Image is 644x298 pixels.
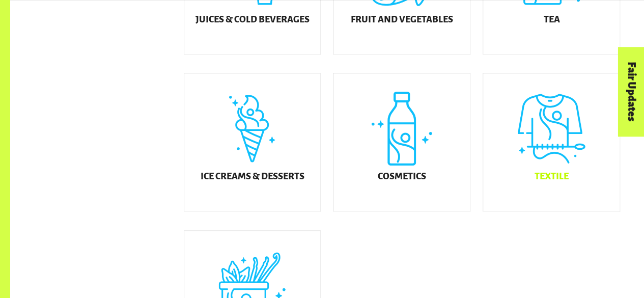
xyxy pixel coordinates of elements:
a: Ice Creams & Desserts [184,73,321,211]
h5: Tea [543,15,559,25]
h5: Textile [535,172,569,182]
h5: Fruit and Vegetables [351,15,453,25]
a: Cosmetics [333,73,470,211]
a: Textile [483,73,620,211]
h5: Juices & Cold Beverages [195,15,309,25]
h5: Cosmetics [378,172,426,182]
h5: Ice Creams & Desserts [200,172,304,182]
